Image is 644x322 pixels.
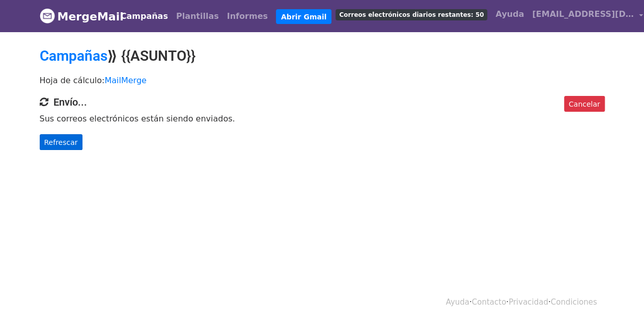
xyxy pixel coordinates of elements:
a: Correos electrónicos diarios restantes: 50 [331,4,491,24]
font: · [469,298,472,307]
font: Plantillas [176,11,219,21]
a: Privacidad [509,298,548,307]
a: Ayuda [445,298,469,307]
font: MergeMail [58,10,124,23]
img: Logotipo de MergeMail [40,8,55,23]
iframe: Chat Widget [593,273,644,322]
font: Abrir Gmail [281,12,326,20]
font: Campañas [121,11,168,21]
font: Informes [227,11,268,21]
font: Envío... [53,96,87,108]
font: ⟫ {{ASUNTO}} [107,47,195,64]
a: Cancelar [564,96,605,112]
a: MergeMail [40,6,108,27]
a: Refrescar [40,134,82,151]
font: Refrescar [44,138,78,146]
a: Condiciones [551,298,597,307]
font: · [548,298,551,307]
div: Widget de chat [593,273,644,322]
a: Campañas [40,47,107,64]
a: Campañas [117,6,172,27]
a: Plantillas [172,6,223,27]
a: Abrir Gmail [276,9,331,24]
font: Correos electrónicos diarios restantes: 50 [339,11,484,18]
font: Cancelar [569,100,600,108]
a: MailMerge [104,76,146,85]
a: Ayuda [491,4,528,24]
a: Informes [223,6,272,27]
font: · [506,298,509,307]
font: Sus correos electrónicos están siendo enviados. [40,114,235,123]
font: Hoja de cálculo: [40,76,105,85]
a: Contacto [472,298,507,307]
font: Ayuda [495,9,524,19]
